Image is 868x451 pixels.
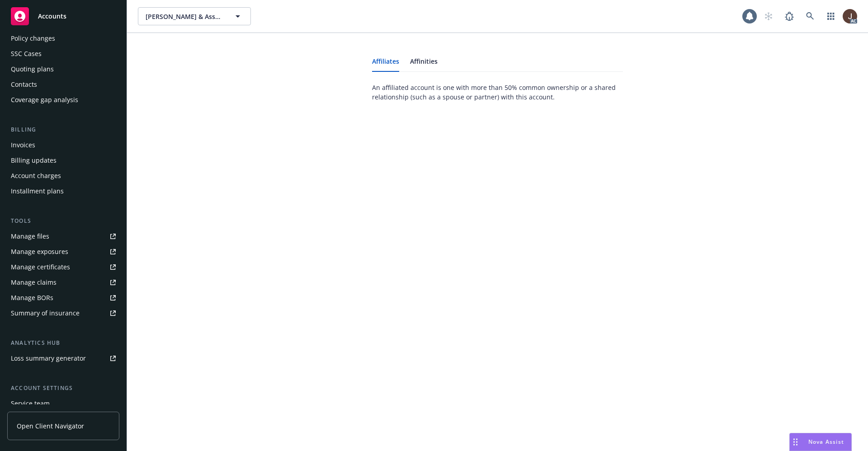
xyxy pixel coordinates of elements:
[789,433,852,451] button: Nova Assist
[11,47,42,61] div: SSC Cases
[7,338,119,348] div: Analytics hub
[7,291,119,305] a: Manage BORs
[7,31,119,46] a: Policy changes
[7,153,119,168] a: Billing updates
[11,184,64,198] div: Installment plans
[7,384,119,393] div: Account settings
[7,4,119,29] a: Accounts
[759,7,778,25] a: Start snowing
[7,306,119,320] a: Summary of insurance
[7,351,119,366] a: Loss summary generator
[7,169,119,183] a: Account charges
[17,421,84,431] span: Open Client Navigator
[822,7,840,25] a: Switch app
[11,153,57,168] div: Billing updates
[372,83,623,102] span: An affiliated account is one with more than 50% common ownership or a shared relationship (such a...
[7,93,119,107] a: Coverage gap analysis
[11,93,78,107] div: Coverage gap analysis
[11,306,80,320] div: Summary of insurance
[7,396,119,411] a: Service team
[11,291,53,305] div: Manage BORs
[410,58,438,71] a: Affinities
[372,58,399,71] a: Affiliates
[7,216,119,225] div: Tools
[138,7,251,25] button: [PERSON_NAME] & Associates
[7,229,119,244] a: Manage files
[11,275,57,290] div: Manage claims
[11,77,37,92] div: Contacts
[7,125,119,134] div: Billing
[790,433,801,451] div: Drag to move
[11,351,86,366] div: Loss summary generator
[7,138,119,152] a: Invoices
[808,438,844,446] span: Nova Assist
[11,396,50,411] div: Service team
[7,260,119,274] a: Manage certificates
[11,260,70,274] div: Manage certificates
[843,9,857,23] img: photo
[7,62,119,76] a: Quoting plans
[146,12,224,21] span: [PERSON_NAME] & Associates
[801,7,819,25] a: Search
[11,244,68,259] div: Manage exposures
[11,169,61,183] div: Account charges
[11,62,54,76] div: Quoting plans
[11,138,35,152] div: Invoices
[7,275,119,290] a: Manage claims
[780,7,798,25] a: Report a Bug
[7,184,119,198] a: Installment plans
[38,13,66,20] span: Accounts
[7,77,119,92] a: Contacts
[7,244,119,259] a: Manage exposures
[11,31,55,46] div: Policy changes
[7,47,119,61] a: SSC Cases
[11,229,49,244] div: Manage files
